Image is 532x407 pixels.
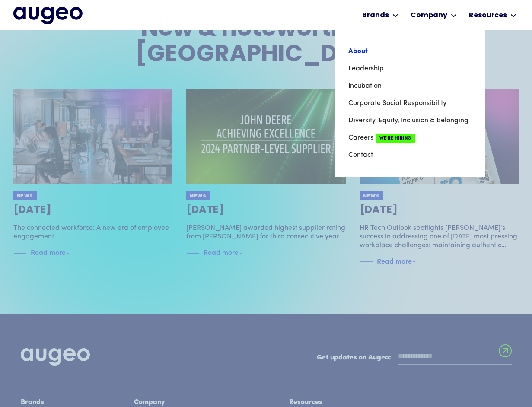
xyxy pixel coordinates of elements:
a: Leadership [348,60,472,77]
a: home [13,7,83,25]
a: CareersWe're Hiring [348,129,472,146]
a: Incubation [348,77,472,95]
nav: Company [335,30,485,177]
div: Resources [469,10,507,21]
a: Contact [348,146,472,164]
span: We're Hiring [376,134,415,143]
div: Brands [362,10,389,21]
a: Diversity, Equity, Inclusion & Belonging [348,112,472,129]
a: About [348,43,472,60]
div: Company [411,10,447,21]
a: Corporate Social Responsibility [348,95,472,112]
